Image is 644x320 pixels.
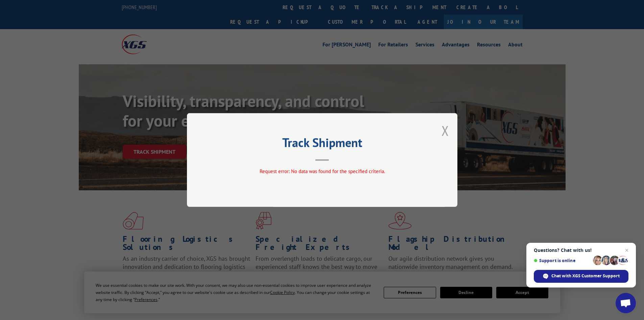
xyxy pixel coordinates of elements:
[623,246,631,254] span: Close chat
[534,270,628,283] div: Chat with XGS Customer Support
[259,168,385,174] span: Request error: No data was found for the specified criteria.
[534,248,628,253] span: Questions? Chat with us!
[551,273,620,279] span: Chat with XGS Customer Support
[534,258,591,263] span: Support is online
[442,122,449,140] button: Close modal
[221,138,424,151] h2: Track Shipment
[616,293,636,313] div: Open chat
